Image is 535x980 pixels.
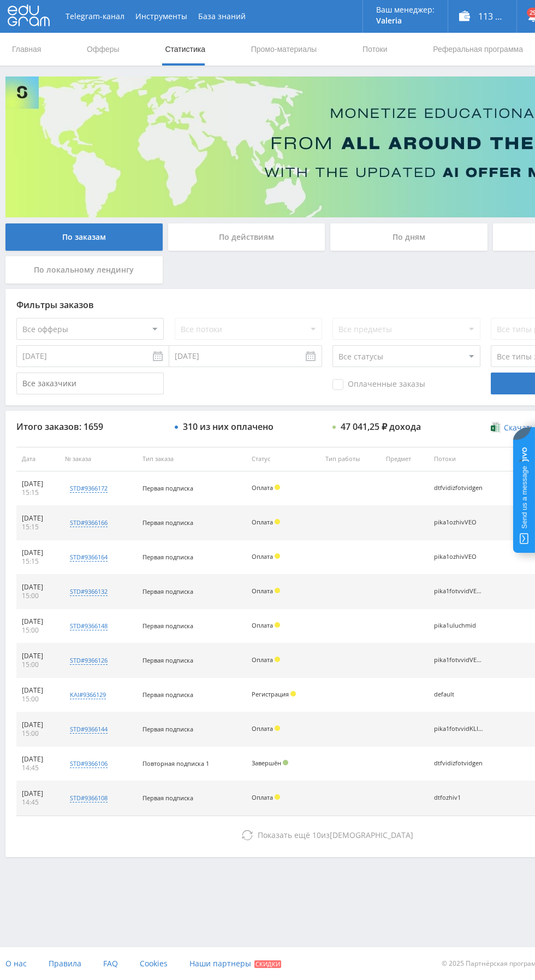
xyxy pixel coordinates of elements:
a: Офферы [86,33,121,66]
a: Потоки [361,33,389,66]
a: Наши партнеры Скидки [189,947,281,980]
span: Наши партнеры [189,958,251,969]
div: По локальному лендингу [5,256,163,284]
a: Cookies [140,947,168,980]
a: Главная [11,33,42,66]
a: Реферальная программа [432,33,524,66]
div: По дням [330,223,488,251]
span: Скидки [254,960,281,968]
span: Оплаченные заказы [332,379,425,390]
div: По заказам [5,223,163,251]
input: Все заказчики [16,373,164,394]
span: О нас [5,958,27,969]
p: Valeria [376,16,435,25]
p: Ваш менеджер: [376,5,435,14]
a: О нас [5,947,27,980]
span: Cookies [140,958,168,969]
span: Правила [49,958,81,969]
a: FAQ [103,947,118,980]
a: Статистика [164,33,206,66]
a: Промо-материалы [250,33,318,66]
a: Правила [49,947,81,980]
span: FAQ [103,958,118,969]
div: По действиям [168,223,325,251]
